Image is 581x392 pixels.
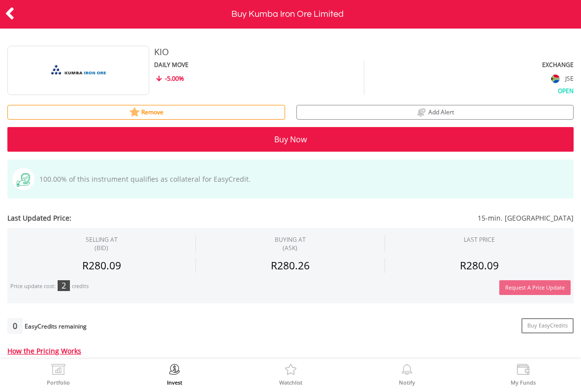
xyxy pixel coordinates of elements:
[72,283,89,290] div: credits
[154,46,469,59] div: KIO
[82,259,121,272] span: R280.09
[141,108,163,116] span: Remove
[51,364,66,378] img: View Portfolio
[279,380,302,385] label: Watchlist
[364,61,574,69] div: EXCHANGE
[565,74,574,83] span: JSE
[364,85,574,95] div: OPEN
[521,318,574,333] a: Buy EasyCredits
[464,235,495,244] div: LAST PRICE
[428,108,454,116] span: Add Alert
[7,127,574,152] button: Buy Now
[416,107,427,118] img: price alerts bell
[86,235,118,252] div: SELLING AT
[511,364,536,385] a: My Funds
[275,244,306,252] span: (ASK)
[7,346,81,356] a: How the Pricing Works
[167,380,182,385] label: Invest
[499,280,571,295] button: Request A Price Update
[275,235,306,252] span: BUYING AT
[47,380,70,385] label: Portfolio
[283,364,298,378] img: Watchlist
[243,213,574,223] span: 15-min. [GEOGRAPHIC_DATA]
[7,318,23,334] div: 0
[399,364,415,378] img: View Notifications
[7,105,285,120] button: watchlist Remove
[399,364,415,385] a: Notify
[167,364,182,385] a: Invest
[271,259,310,272] span: R280.26
[129,107,140,118] img: watchlist
[7,213,243,223] span: Last Updated Price:
[296,105,574,120] button: price alerts bell Add Alert
[551,74,560,83] img: flag
[41,46,115,95] img: EQU.ZA.KIO.png
[34,174,251,184] span: 100.00% of this instrument qualifies as collateral for EasyCredit.
[10,283,56,290] div: Price update cost:
[511,380,536,385] label: My Funds
[399,380,415,385] label: Notify
[165,74,184,83] span: -5.00%
[47,364,70,385] a: Portfolio
[17,173,30,187] img: collateral-qualifying-green.svg
[86,244,118,252] span: (BID)
[167,364,182,378] img: Invest Now
[154,61,364,69] div: DAILY MOVE
[516,364,531,378] img: View Funds
[279,364,302,385] a: Watchlist
[460,259,499,272] span: R280.09
[25,323,87,331] div: EasyCredits remaining
[58,280,70,291] div: 2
